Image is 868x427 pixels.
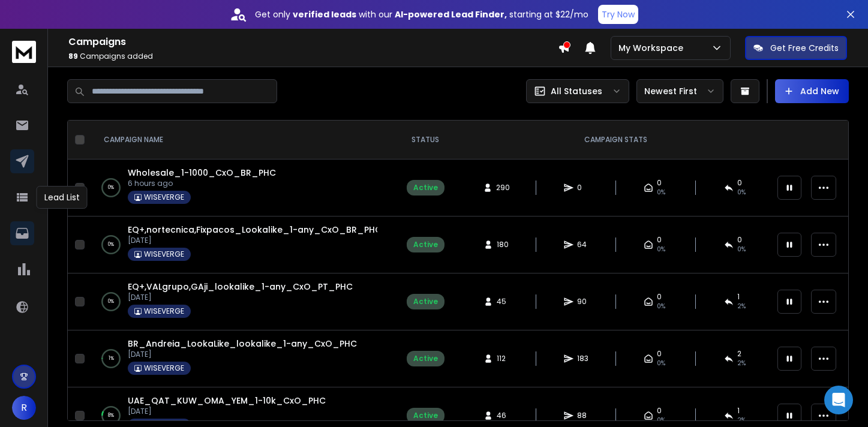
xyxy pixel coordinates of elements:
[737,235,742,245] span: 0
[37,186,88,209] div: Lead List
[657,292,662,302] span: 0
[144,306,184,316] p: WISEVERGE
[737,406,740,416] span: 1
[89,216,389,273] td: 0%EQ+,nortecnica,Fixpacos_Lookalike_1-any_CxO_BR_PHC[DATE]WISEVERGE
[108,296,114,308] p: 0 %
[68,52,558,61] p: Campaigns added
[12,396,36,420] button: R
[657,416,665,425] span: 0%
[745,36,847,60] button: Get Free Credits
[657,406,662,416] span: 0
[602,8,635,20] p: Try Now
[737,416,746,425] span: 2 %
[496,183,510,193] span: 290
[657,188,665,197] span: 0%
[497,411,509,420] span: 46
[657,235,662,245] span: 0
[497,297,509,306] span: 45
[737,178,742,188] span: 0
[293,8,356,20] strong: verified leads
[737,302,746,311] span: 2 %
[109,353,114,365] p: 1 %
[128,167,276,179] a: Wholesale_1-1000_CxO_BR_PHC
[89,160,389,216] td: 0%Wholesale_1-1000_CxO_BR_PHC6 hours agoWISEVERGE
[577,354,589,363] span: 183
[577,240,589,249] span: 64
[128,179,276,188] p: 6 hours ago
[824,386,853,414] div: Open Intercom Messenger
[108,182,114,194] p: 0 %
[108,239,114,251] p: 0 %
[413,183,438,193] div: Active
[657,302,665,311] span: 0%
[618,42,688,54] p: My Workspace
[255,8,588,20] p: Get only with our starting at $22/mo
[12,41,36,63] img: logo
[128,293,353,302] p: [DATE]
[657,349,662,359] span: 0
[636,79,723,103] button: Newest First
[770,42,839,54] p: Get Free Credits
[89,330,389,387] td: 1%BR_Andreia_LookaLike_lookalike_1-any_CxO_PHC[DATE]WISEVERGE
[128,236,377,245] p: [DATE]
[497,240,509,249] span: 180
[413,240,438,249] div: Active
[128,281,353,293] a: EQ+,VALgrupo,GAji_lookalike_1-any_CxO_PT_PHC
[657,178,662,188] span: 0
[657,245,665,254] span: 0%
[737,349,741,359] span: 2
[413,411,438,420] div: Active
[68,35,558,49] h1: Campaigns
[737,188,746,197] span: 0%
[577,297,589,306] span: 90
[737,292,740,302] span: 1
[128,407,326,416] p: [DATE]
[89,273,389,330] td: 0%EQ+,VALgrupo,GAji_lookalike_1-any_CxO_PT_PHC[DATE]WISEVERGE
[389,121,461,160] th: STATUS
[128,338,357,350] a: BR_Andreia_LookaLike_lookalike_1-any_CxO_PHC
[395,8,507,20] strong: AI-powered Lead Finder,
[551,85,602,97] p: All Statuses
[577,183,589,193] span: 0
[128,350,357,359] p: [DATE]
[577,411,589,420] span: 88
[737,245,746,254] span: 0 %
[413,354,438,363] div: Active
[128,224,382,236] a: EQ+,nortecnica,Fixpacos_Lookalike_1-any_CxO_BR_PHC
[144,249,184,259] p: WISEVERGE
[413,297,438,306] div: Active
[89,121,389,160] th: CAMPAIGN NAME
[775,79,849,103] button: Add New
[144,363,184,373] p: WISEVERGE
[108,410,114,422] p: 8 %
[497,354,509,363] span: 112
[737,359,746,368] span: 2 %
[68,51,78,61] span: 89
[461,121,770,160] th: CAMPAIGN STATS
[144,193,184,202] p: WISEVERGE
[128,395,326,407] a: UAE_QAT_KUW_OMA_YEM_1-10k_CxO_PHC
[657,359,665,368] span: 0%
[598,5,638,24] button: Try Now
